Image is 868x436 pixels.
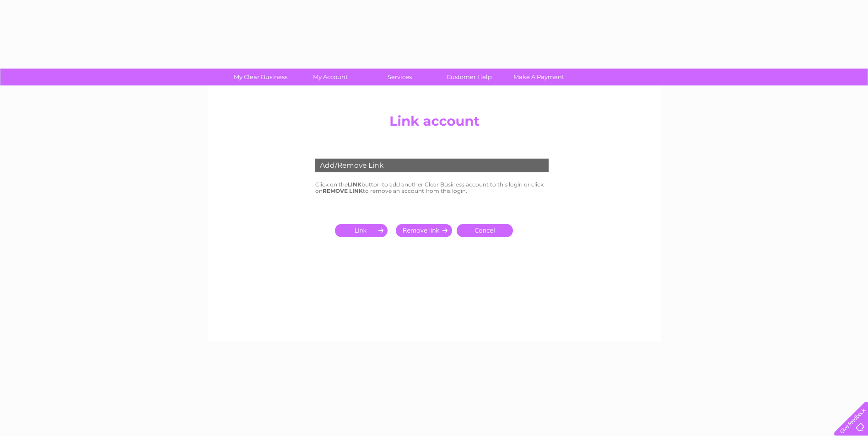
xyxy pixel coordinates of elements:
[396,224,452,237] input: Submit
[501,69,577,85] a: Make A Payment
[323,187,363,194] b: REMOVE LINK
[457,224,513,237] a: Cancel
[362,69,437,85] a: Services
[292,69,368,85] a: My Account
[315,159,549,172] div: Add/Remove Link
[313,179,555,197] td: Click on the button to add another Clear Business account to this login or click on to remove an ...
[431,69,507,85] a: Customer Help
[335,224,391,237] input: Submit
[223,69,298,85] a: My Clear Business
[348,181,361,188] b: LINK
